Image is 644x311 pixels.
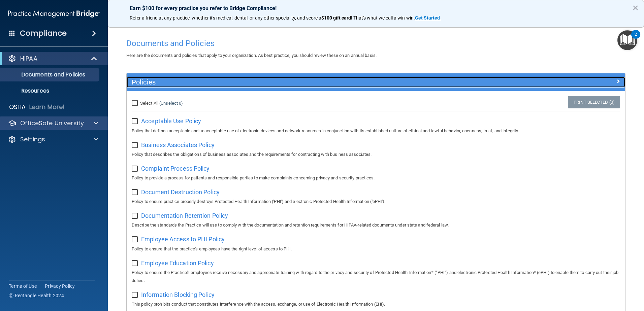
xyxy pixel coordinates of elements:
button: Close [632,2,639,13]
p: Settings [20,135,45,143]
img: PMB logo [8,7,100,21]
a: (Unselect 0) [159,101,183,106]
span: Employee Education Policy [141,260,214,267]
div: 2 [635,34,637,43]
input: Select All (Unselect 0) [132,101,139,106]
a: Get Started [415,15,441,21]
a: Settings [8,135,98,143]
span: Refer a friend at any practice, whether it's medical, dental, or any other speciality, and score a [130,15,321,21]
strong: $100 gift card [321,15,351,21]
p: HIPAA [20,55,37,63]
p: Policy to ensure that the practice's employees have the right level of access to PHI. [132,245,620,253]
h4: Compliance [20,29,67,38]
a: Privacy Policy [45,283,75,289]
p: Earn $100 for every practice you refer to Bridge Compliance! [130,5,622,11]
span: Document Destruction Policy [141,188,220,196]
span: Here are the documents and policies that apply to your organization. As best practice, you should... [126,53,377,58]
span: Employee Access to PHI Policy [141,236,225,243]
a: Print Selected (0) [568,96,620,108]
a: Terms of Use [9,283,37,289]
a: HIPAA [8,55,98,63]
p: OfficeSafe University [20,119,84,127]
p: Policy that describes the obligations of business associates and the requirements for contracting... [132,150,620,159]
span: Acceptable Use Policy [141,117,201,125]
strong: Get Started [415,15,440,21]
span: Information Blocking Policy [141,291,215,298]
span: Select All [140,101,158,106]
p: Resources [4,88,96,94]
span: Complaint Process Policy [141,165,210,172]
span: Documentation Retention Policy [141,212,228,219]
h4: Documents and Policies [126,39,625,48]
a: OfficeSafe University [8,119,98,127]
p: This policy prohibits conduct that constitutes interference with the access, exchange, or use of ... [132,300,620,308]
p: Documents and Policies [4,71,96,78]
span: Business Associates Policy [141,141,215,148]
a: Policies [132,77,620,88]
p: Policy to ensure practice properly destroys Protected Health Information ('PHI') and electronic P... [132,198,620,206]
p: Policy to provide a process for patients and responsible parties to make complaints concerning pr... [132,174,620,182]
span: Ⓒ Rectangle Health 2024 [9,292,64,299]
iframe: Drift Widget Chat Controller [527,263,636,290]
p: Policy to ensure the Practice's employees receive necessary and appropriate training with regard ... [132,269,620,285]
p: Policy that defines acceptable and unacceptable use of electronic devices and network resources i... [132,127,620,135]
p: Learn More! [29,103,65,111]
span: ! That's what we call a win-win. [351,15,415,21]
h5: Policies [132,78,495,86]
p: Describe the standards the Practice will use to comply with the documentation and retention requi... [132,221,620,229]
p: OSHA [9,103,26,111]
button: Open Resource Center, 2 new notifications [617,30,637,50]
